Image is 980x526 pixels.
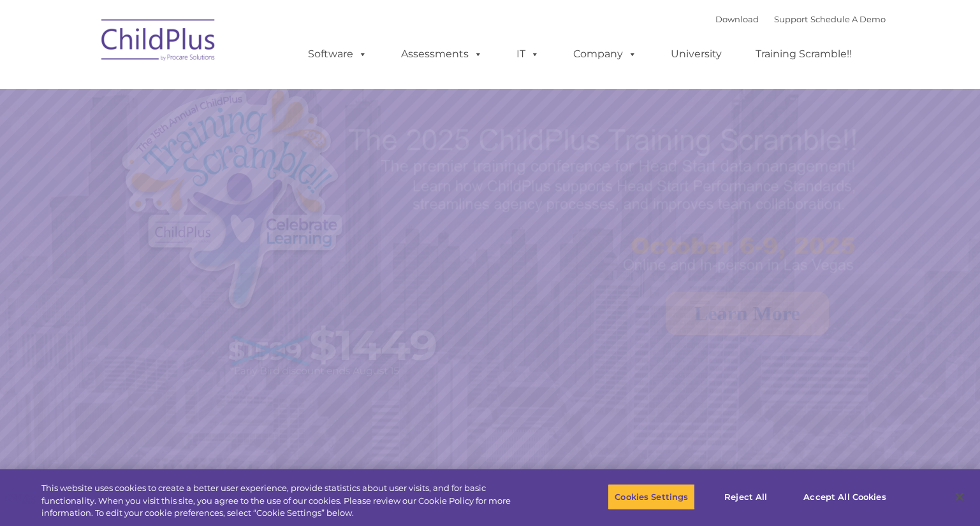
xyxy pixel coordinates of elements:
a: Company [560,41,650,67]
a: Learn More [666,292,829,335]
div: This website uses cookies to create a better user experience, provide statistics about user visit... [41,482,539,520]
button: Reject All [706,483,786,510]
a: Software [295,41,380,67]
a: University [658,41,735,67]
button: Close [946,483,974,511]
a: Training Scramble!! [743,41,865,67]
a: Support [774,14,808,24]
font: | [715,14,886,24]
button: Cookies Settings [608,483,695,510]
a: Download [715,14,759,24]
a: Assessments [388,41,495,67]
img: ChildPlus by Procare Solutions [95,10,223,74]
a: Schedule A Demo [810,14,886,24]
a: IT [504,41,552,67]
button: Accept All Cookies [796,483,893,510]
